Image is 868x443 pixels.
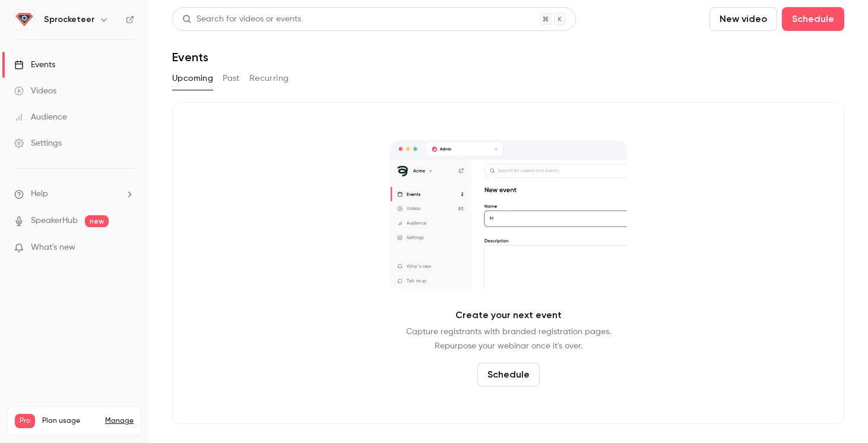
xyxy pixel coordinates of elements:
p: Create your next event [455,308,562,322]
img: Sprocketeer [15,10,34,29]
div: Videos [14,85,56,97]
div: Events [14,59,55,71]
button: Upcoming [172,69,213,88]
h1: Events [172,50,208,64]
li: help-dropdown-opener [14,188,134,200]
button: Schedule [477,363,540,387]
div: Settings [14,137,62,149]
div: Audience [14,111,67,123]
iframe: Noticeable Trigger [120,243,134,253]
span: What's new [31,241,75,254]
h6: Sprocketeer [44,14,94,26]
span: Help [31,188,48,200]
a: Manage [105,416,134,426]
span: new [85,215,109,227]
button: Recurring [249,69,289,88]
span: Plan usage [42,416,98,426]
div: Search for videos or events [182,13,301,26]
button: New video [709,7,777,31]
button: Schedule [782,7,844,31]
p: Capture registrants with branded registration pages. Repurpose your webinar once it's over. [406,325,611,353]
a: SpeakerHub [31,215,78,227]
span: Pro [15,414,35,428]
button: Past [223,69,240,88]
